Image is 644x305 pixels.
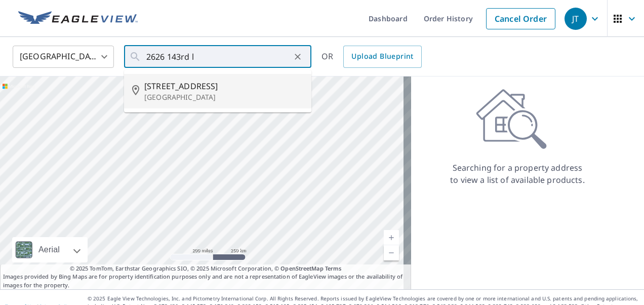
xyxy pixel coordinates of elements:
button: Clear [291,50,305,64]
span: © 2025 TomTom, Earthstar Geographics SIO, © 2025 Microsoft Corporation, © [70,264,342,273]
p: Searching for a property address to view a list of available products. [450,162,585,186]
div: OR [321,46,422,68]
input: Search by address or latitude-longitude [146,43,291,71]
div: Aerial [12,237,88,262]
a: Cancel Order [486,8,555,29]
div: Aerial [35,237,63,262]
a: Current Level 5, Zoom In [384,230,399,245]
p: [GEOGRAPHIC_DATA] [144,92,303,102]
span: Upload Blueprint [351,50,413,63]
span: [STREET_ADDRESS] [144,80,303,92]
a: Terms [325,264,342,272]
a: OpenStreetMap [280,264,323,272]
a: Upload Blueprint [343,46,421,68]
div: JT [565,8,587,30]
a: Current Level 5, Zoom Out [384,245,399,260]
img: EV Logo [18,11,138,26]
div: [GEOGRAPHIC_DATA] [13,43,114,71]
